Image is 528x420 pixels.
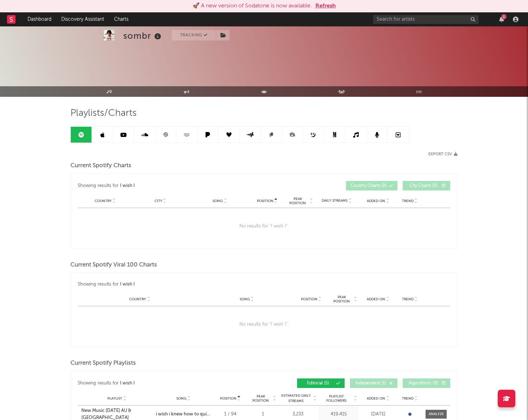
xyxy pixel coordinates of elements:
span: Estimated Daily Streams [279,393,312,404]
button: Editorial(5) [297,378,345,388]
div: [DATE] [360,411,396,418]
span: Current Spotify Charts [70,162,131,170]
a: Discovery Assistant [56,12,109,26]
button: Refresh [315,2,336,10]
span: Country Charts ( 0 ) [351,184,387,188]
span: Song [213,199,223,203]
span: Current Spotify Viral 100 Charts [70,261,157,269]
div: 419,415 [320,411,357,418]
div: No results for " I wish I ". [78,208,450,245]
div: 1 [250,411,276,418]
span: Peak Position [331,295,353,303]
div: I wish I [120,280,135,289]
span: Trend [402,297,414,301]
a: Dashboard [23,12,56,26]
span: Song [176,396,187,401]
div: No results for " I wish I ". [78,306,450,343]
div: sombr [123,30,163,42]
span: Position [301,297,318,301]
div: 🚀 A new version of Sodatone is now available. [193,2,312,10]
div: i wish i knew how to quit you [156,411,211,418]
button: City Charts(0) [403,181,450,190]
span: Country [129,297,146,301]
input: Search for artists [373,15,479,24]
span: City Charts ( 0 ) [407,184,440,188]
div: Showing results for [78,280,264,289]
span: Independent ( 1 ) [354,381,387,385]
span: Added On [367,199,385,203]
div: Showing results for [78,378,264,388]
div: I wish I [120,379,135,388]
span: Playlists/Charts [70,109,137,118]
span: Added On [367,297,385,301]
span: Current Spotify Playlists [70,359,136,368]
a: Charts [109,12,133,26]
span: Position [257,199,274,203]
span: Daily Streams [322,198,347,203]
span: Playlist [107,396,122,401]
span: Editorial ( 5 ) [302,381,334,385]
div: 3,233 [279,411,316,418]
div: 1 / 94 [214,411,246,418]
span: Song [240,297,250,301]
button: Tracking [172,30,216,40]
span: Trend [402,199,414,203]
span: Peak Position [250,394,272,403]
span: City [155,199,162,203]
button: Country Charts(0) [346,181,397,190]
button: Algorithmic(0) [403,378,450,388]
span: Peak Position [287,197,309,205]
div: 1 [501,14,507,19]
span: Country [95,199,112,203]
button: Independent(1) [350,378,397,388]
span: Added On [367,396,385,401]
button: 1 [499,17,504,22]
span: Algorithmic ( 0 ) [407,381,440,385]
span: Position [220,396,237,401]
div: I wish I [120,182,135,190]
div: Showing results for [78,181,264,190]
span: Playlist Followers [320,394,353,403]
button: Export CSV [428,152,458,156]
span: Trend [402,396,414,401]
